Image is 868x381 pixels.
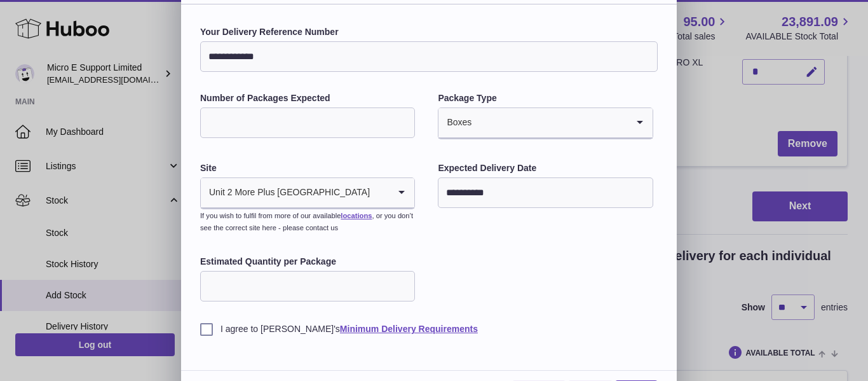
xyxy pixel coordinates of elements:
span: Boxes [438,108,472,137]
span: Unit 2 More Plus [GEOGRAPHIC_DATA] [201,178,370,207]
a: locations [341,212,372,219]
small: If you wish to fulfil from more of our available , or you don’t see the correct site here - pleas... [200,212,413,232]
div: Search for option [438,108,652,139]
label: Expected Delivery Date [438,162,653,174]
input: Search for option [370,178,389,207]
a: Minimum Delivery Requirements [340,324,478,334]
label: Number of Packages Expected [200,92,415,104]
label: Your Delivery Reference Number [200,26,658,38]
label: Package Type [438,92,653,104]
div: Search for option [201,178,414,209]
input: Search for option [472,108,627,137]
label: Estimated Quantity per Package [200,256,415,268]
label: I agree to [PERSON_NAME]'s [200,323,658,335]
label: Site [200,162,415,174]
